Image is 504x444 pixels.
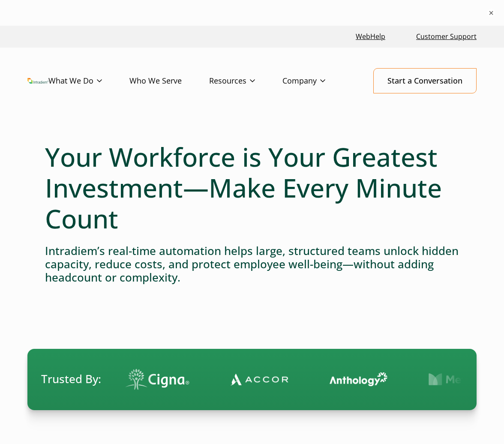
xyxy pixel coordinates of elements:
[282,69,353,93] a: Company
[231,373,288,386] img: Contact Center Automation Accor Logo
[413,27,480,46] a: Customer Support
[45,244,459,285] h4: Intradiem’s real-time automation helps large, structured teams unlock hidden capacity, reduce cos...
[45,141,459,234] h1: Your Workforce is Your Greatest Investment—Make Every Minute Count
[209,69,282,93] a: Resources
[129,69,209,93] a: Who We Serve
[487,9,495,17] button: ×
[27,78,48,83] a: Link to homepage of Intradiem
[373,68,477,93] a: Start a Conversation
[48,69,129,93] a: What We Do
[352,27,389,46] a: Link opens in a new window
[27,78,48,83] img: Intradiem
[429,373,486,386] img: Contact Center Automation MetLife Logo
[41,371,101,387] span: Trusted By:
